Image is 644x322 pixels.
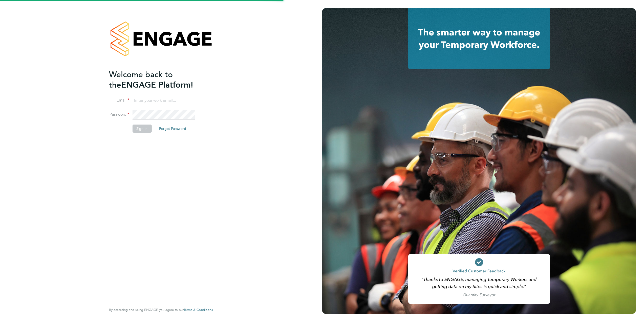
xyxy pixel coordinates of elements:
[109,308,213,312] span: By accessing and using ENGAGE you agree to our
[109,112,129,117] label: Password
[132,125,152,133] button: Sign In
[132,96,195,105] input: Enter your work email...
[155,125,190,133] button: Forgot Password
[184,308,213,312] a: Terms & Conditions
[109,69,208,90] h2: ENGAGE Platform!
[109,98,129,103] label: Email
[109,70,173,90] span: Welcome back to the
